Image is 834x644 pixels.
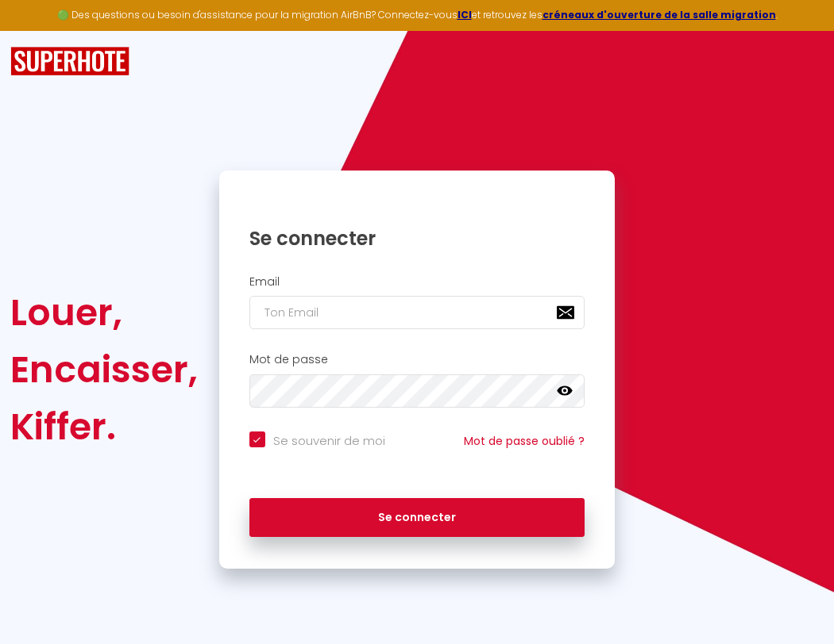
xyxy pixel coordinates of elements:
[10,47,129,76] img: SuperHote logo
[542,8,776,21] a: créneaux d'ouverture de la salle migration
[249,275,585,289] h2: Email
[458,8,472,21] a: ICI
[249,226,585,251] h1: Se connecter
[464,433,585,449] a: Mot de passe oublié ?
[10,341,198,398] div: Encaisser,
[10,284,198,341] div: Louer,
[249,498,585,538] button: Se connecter
[249,296,585,329] input: Ton Email
[10,398,198,455] div: Kiffer.
[249,353,585,366] h2: Mot de passe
